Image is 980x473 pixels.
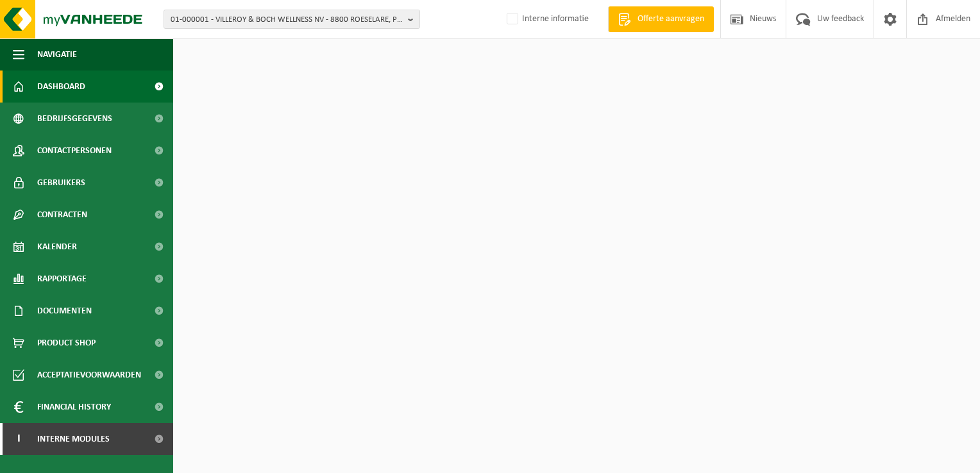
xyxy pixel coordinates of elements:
[37,71,85,103] span: Dashboard
[37,167,85,199] span: Gebruikers
[37,423,110,455] span: Interne modules
[608,6,714,32] a: Offerte aanvragen
[37,327,96,359] span: Product Shop
[37,263,87,295] span: Rapportage
[37,359,141,391] span: Acceptatievoorwaarden
[37,38,77,71] span: Navigatie
[37,391,111,423] span: Financial History
[634,13,707,26] span: Offerte aanvragen
[504,10,589,29] label: Interne informatie
[164,10,420,29] button: 01-000001 - VILLEROY & BOCH WELLNESS NV - 8800 ROESELARE, POPULIERSTRAAT 1
[37,199,87,231] span: Contracten
[37,231,77,263] span: Kalender
[13,423,24,455] span: I
[37,295,92,327] span: Documenten
[37,103,112,135] span: Bedrijfsgegevens
[37,135,112,167] span: Contactpersonen
[171,10,403,29] span: 01-000001 - VILLEROY & BOCH WELLNESS NV - 8800 ROESELARE, POPULIERSTRAAT 1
